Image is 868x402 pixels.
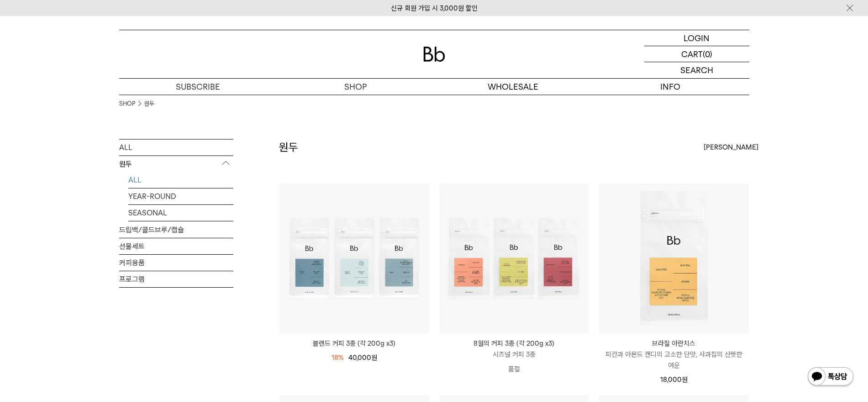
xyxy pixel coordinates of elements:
[279,338,429,349] a: 블렌드 커피 3종 (각 200g x3)
[119,222,233,238] a: 드립백/콜드브루/캡슐
[119,139,233,155] a: ALL
[439,338,589,360] a: 8월의 커피 3종 (각 200g x3) 시즈널 커피 3종
[279,183,429,333] img: 블렌드 커피 3종 (각 200g x3)
[680,62,713,78] p: SEARCH
[391,4,478,12] a: 신규 회원 가입 시 3,000원 할인
[128,172,233,188] a: ALL
[599,338,749,371] a: 브라질 아란치스 피칸과 아몬드 캔디의 고소한 단맛, 사과칩의 산뜻한 여운
[423,47,445,62] img: 로고
[119,156,233,172] p: 원두
[599,349,749,371] p: 피칸과 아몬드 캔디의 고소한 단맛, 사과칩의 산뜻한 여운
[682,375,688,384] span: 원
[119,79,277,95] a: SUBSCRIBE
[277,79,434,95] a: SHOP
[371,354,377,362] span: 원
[644,46,749,62] a: CART (0)
[644,30,749,46] a: LOGIN
[439,338,589,349] p: 8월의 커피 3종 (각 200g x3)
[119,99,135,108] a: SHOP
[807,366,854,388] img: 카카오톡 채널 1:1 채팅 버튼
[439,183,589,333] img: 8월의 커피 3종 (각 200g x3)
[331,352,344,363] div: 18%
[599,338,749,349] p: 브라질 아란치스
[681,46,703,62] p: CART
[704,142,758,153] span: [PERSON_NAME]
[599,183,749,333] img: 브라질 아란치스
[348,354,377,362] span: 40,000
[684,30,710,46] p: LOGIN
[144,99,154,108] a: 원두
[439,349,589,360] p: 시즈널 커피 3종
[439,360,589,378] p: 품절
[119,238,233,254] a: 선물세트
[119,255,233,271] a: 커피용품
[128,188,233,204] a: YEAR-ROUND
[279,139,298,155] h2: 원두
[434,79,592,95] p: WHOLESALE
[119,271,233,287] a: 프로그램
[703,46,712,62] p: (0)
[592,79,749,95] p: INFO
[128,205,233,221] a: SEASONAL
[660,375,688,384] span: 18,000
